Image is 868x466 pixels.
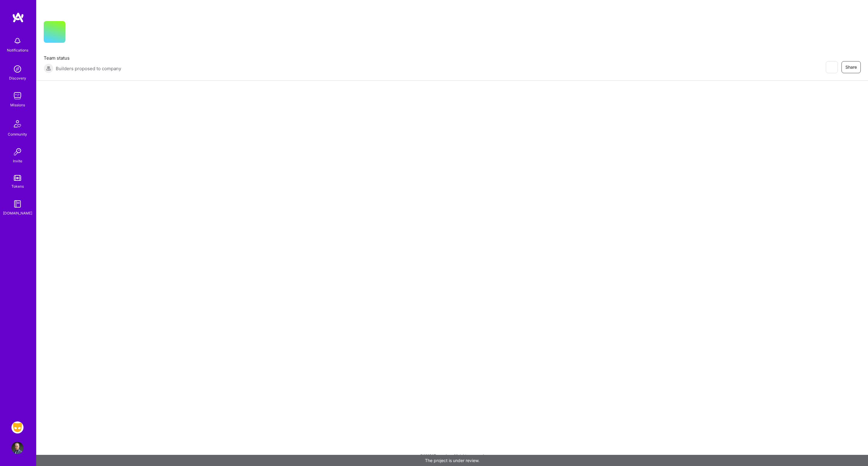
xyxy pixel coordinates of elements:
img: guide book [11,198,24,210]
a: User Avatar [10,442,25,454]
div: Notifications [7,47,28,53]
div: Tokens [11,183,24,189]
img: tokens [14,175,21,181]
img: User Avatar [11,442,24,454]
div: Invite [13,158,22,164]
span: Team status [44,55,121,61]
img: Grindr: Data + FE + CyberSecurity + QA [11,421,24,433]
div: Discovery [9,75,26,81]
img: discovery [11,63,24,75]
span: Builders proposed to company [56,65,121,72]
img: logo [12,12,24,23]
div: Community [8,131,27,137]
div: [DOMAIN_NAME] [3,210,32,216]
a: Grindr: Data + FE + CyberSecurity + QA [10,421,25,433]
img: Community [10,117,25,131]
img: Builders proposed to company [44,64,53,73]
i: icon EyeClosed [829,65,834,70]
img: bell [11,35,24,47]
span: Share [845,64,857,70]
img: Invite [11,146,24,158]
div: Missions [10,102,25,108]
div: The project is under review. [36,455,868,466]
img: teamwork [11,90,24,102]
i: icon CompanyGray [73,31,77,36]
button: Share [841,61,861,73]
